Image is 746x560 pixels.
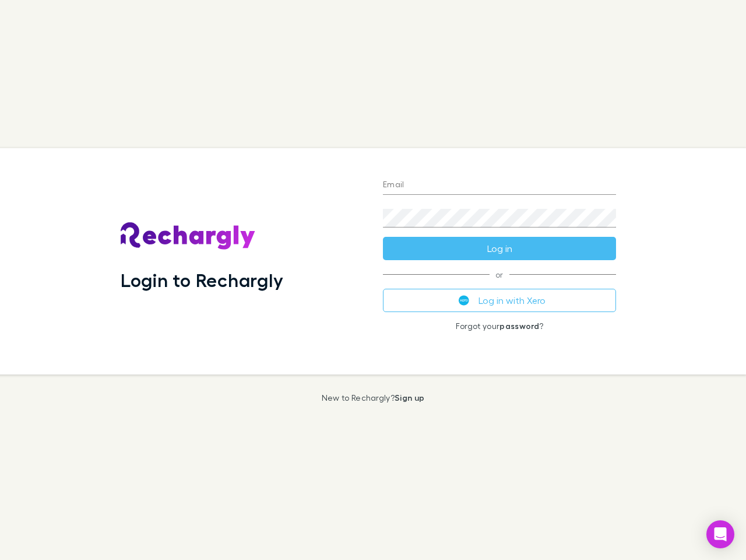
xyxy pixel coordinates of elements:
div: Open Intercom Messenger [706,520,734,548]
button: Log in [383,237,616,260]
img: Xero's logo [459,295,469,306]
button: Log in with Xero [383,289,616,312]
img: Rechargly's Logo [121,222,256,250]
p: New to Rechargly? [322,393,425,402]
p: Forgot your ? [383,321,616,331]
h1: Login to Rechargly [121,269,283,291]
a: password [499,321,539,331]
a: Sign up [395,393,424,402]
